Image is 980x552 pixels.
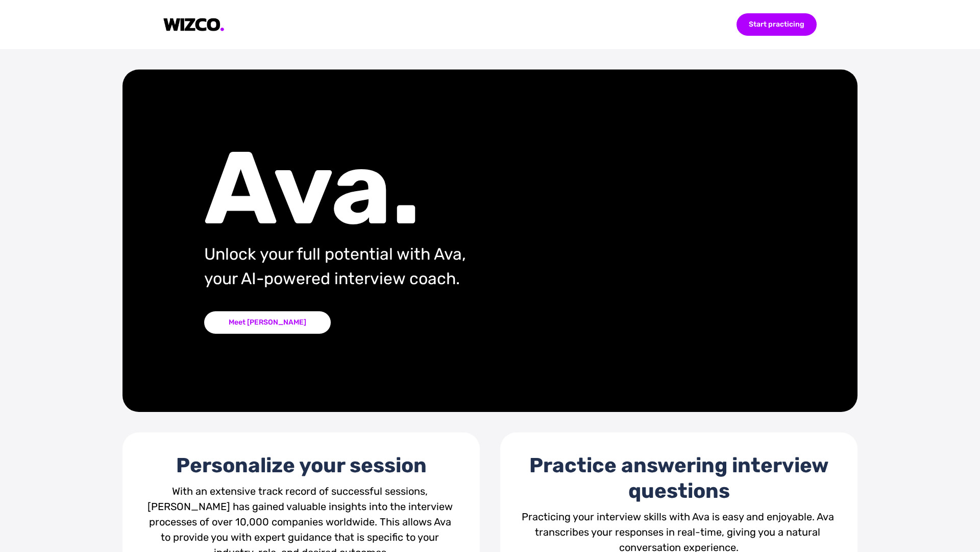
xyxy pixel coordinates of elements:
div: Start practicing [737,13,817,36]
div: Personalize your session [143,453,459,478]
div: Ava. [204,148,556,229]
div: Practice answering interview questions [521,453,837,504]
div: Unlock your full potential with Ava, your AI-powered interview coach. [204,242,556,291]
img: logo [163,18,225,32]
div: Meet [PERSON_NAME] [204,311,331,334]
